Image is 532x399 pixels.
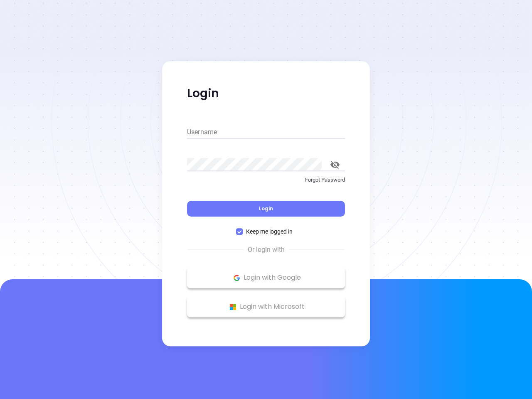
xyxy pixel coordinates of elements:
img: Google Logo [232,273,242,283]
button: Google Logo Login with Google [187,267,345,288]
span: Or login with [244,245,289,255]
button: Microsoft Logo Login with Microsoft [187,296,345,317]
span: Login [259,205,273,212]
a: Forgot Password [187,176,345,191]
button: Login [187,201,345,217]
p: Login with Google [191,271,341,284]
button: toggle password visibility [325,155,345,175]
p: Forgot Password [187,176,345,184]
p: Login with Microsoft [191,300,341,313]
span: Keep me logged in [243,227,296,236]
p: Login [187,86,345,101]
img: Microsoft Logo [228,302,238,312]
